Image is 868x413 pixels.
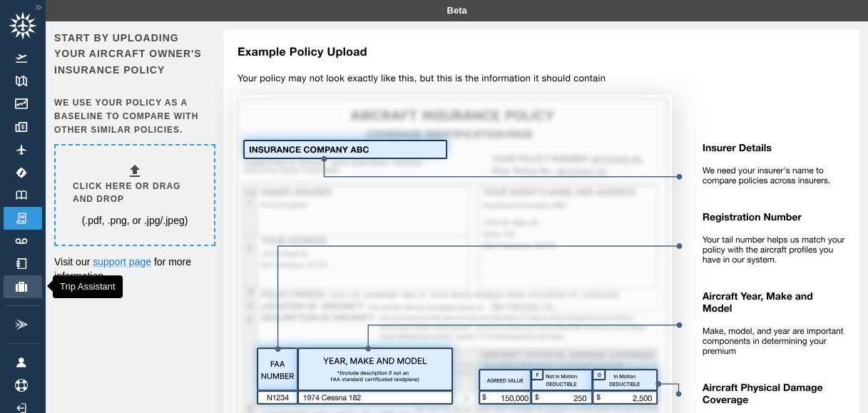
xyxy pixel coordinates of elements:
[54,30,213,78] h6: Start by uploading your aircraft owner's insurance policy
[54,96,213,136] h6: We use your policy as a baseline to compare with other similar policies.
[73,180,197,207] h6: Click here or drag and drop
[82,213,188,228] p: (.pdf, .png, or .jpg/.jpeg)
[93,256,151,267] a: support page
[54,255,213,283] p: Visit our for more information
